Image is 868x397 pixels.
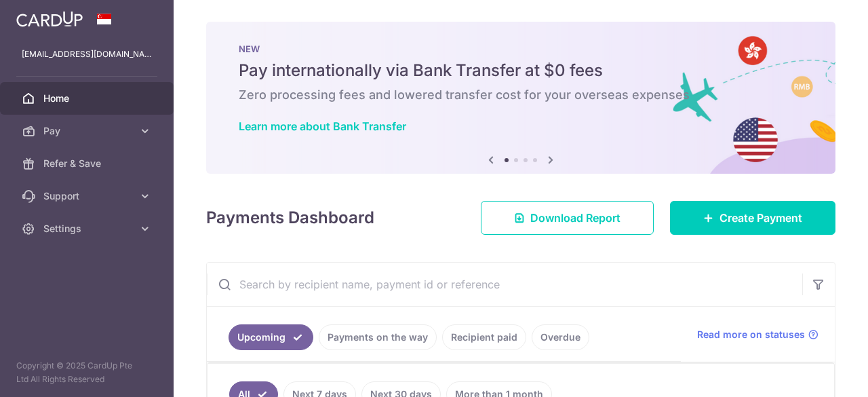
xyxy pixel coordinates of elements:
[697,328,805,341] span: Read more on statuses
[206,22,835,174] img: Bank transfer banner
[481,201,654,235] a: Download Report
[16,11,83,27] img: CardUp
[43,189,133,203] span: Support
[781,356,854,390] iframe: Opens a widget where you can find more information
[22,48,152,61] p: [EMAIL_ADDRESS][DOMAIN_NAME]
[43,222,133,235] span: Settings
[532,324,589,350] a: Overdue
[239,60,803,81] h5: Pay internationally via Bank Transfer at $0 fees
[43,157,133,170] span: Refer & Save
[530,210,620,226] span: Download Report
[229,324,313,350] a: Upcoming
[697,328,818,341] a: Read more on statuses
[670,201,835,235] a: Create Payment
[207,263,802,306] input: Search by recipient name, payment id or reference
[239,87,803,103] h6: Zero processing fees and lowered transfer cost for your overseas expenses
[239,119,406,133] a: Learn more about Bank Transfer
[319,324,437,350] a: Payments on the way
[719,210,802,226] span: Create Payment
[43,124,133,138] span: Pay
[442,324,526,350] a: Recipient paid
[43,92,133,105] span: Home
[239,43,803,54] p: NEW
[206,206,374,230] h4: Payments Dashboard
